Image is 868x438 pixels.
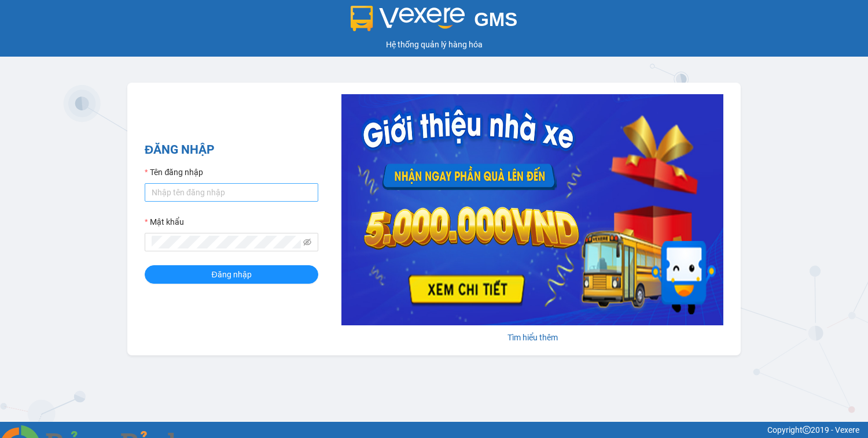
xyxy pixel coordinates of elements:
[351,17,518,27] a: GMS
[145,140,318,159] h2: ĐĂNG NHẬP
[211,268,251,281] span: Đăng nhập
[341,94,723,325] img: banner-0
[145,183,318,202] input: Tên đăng nhập
[803,426,811,434] span: copyright
[152,236,301,248] input: Mật khẩu
[351,6,465,31] img: logo 2
[145,265,318,284] button: Đăng nhập
[3,38,865,51] div: Hệ thống quản lý hàng hóa
[145,216,184,228] label: Mật khẩu
[9,424,859,436] div: Copyright 2019 - Vexere
[474,9,517,30] span: GMS
[341,331,723,344] div: Tìm hiểu thêm
[145,166,203,179] label: Tên đăng nhập
[303,238,311,246] span: eye-invisible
